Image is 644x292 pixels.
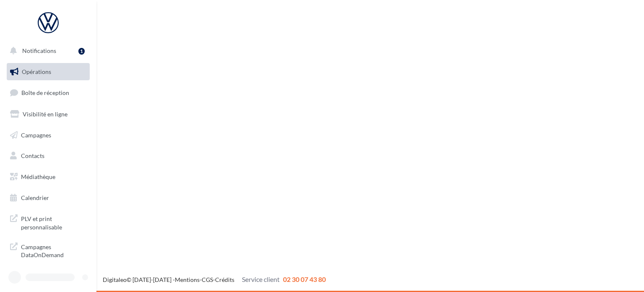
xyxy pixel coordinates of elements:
a: Opérations [5,63,91,81]
span: Notifications [22,47,56,54]
span: PLV et print personnalisable [21,213,86,231]
a: Crédits [215,276,234,283]
button: Notifications 1 [5,42,88,60]
div: 1 [78,48,85,55]
span: Service client [242,275,280,283]
a: Campagnes [5,126,91,144]
a: Boîte de réception [5,84,91,102]
a: Mentions [175,276,200,283]
a: Médiathèque [5,168,91,186]
span: Opérations [22,68,51,75]
span: Visibilité en ligne [23,110,68,118]
span: Boîte de réception [21,89,69,96]
a: Digitaleo [103,276,127,283]
span: Calendrier [21,194,49,201]
a: Calendrier [5,189,91,207]
a: CGS [202,276,213,283]
a: PLV et print personnalisable [5,210,91,234]
span: Campagnes DataOnDemand [21,241,86,259]
a: Contacts [5,147,91,165]
a: Visibilité en ligne [5,105,91,123]
a: Campagnes DataOnDemand [5,238,91,263]
span: 02 30 07 43 80 [283,275,326,283]
span: Contacts [21,152,44,159]
span: © [DATE]-[DATE] - - - [103,276,326,283]
span: Campagnes [21,131,51,138]
span: Médiathèque [21,173,55,180]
